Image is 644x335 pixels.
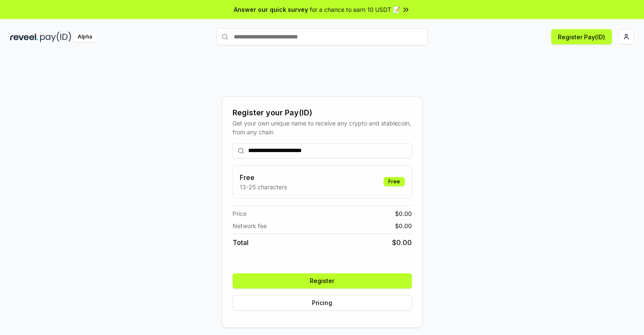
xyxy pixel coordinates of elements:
[40,32,71,42] img: pay_id
[240,182,287,191] p: 13-25 characters
[395,209,412,218] span: $ 0.00
[310,5,400,14] span: for a chance to earn 10 USDT 📝
[233,273,412,289] button: Register
[233,209,246,218] span: Price
[233,107,412,119] div: Register your Pay(ID)
[233,295,412,310] button: Pricing
[233,221,267,230] span: Network fee
[233,119,412,136] div: Get your own unique name to receive any crypto and stablecoin, from any chain
[233,237,249,248] span: Total
[240,172,287,182] h3: Free
[384,177,405,186] div: Free
[73,32,97,42] div: Alpha
[392,237,412,248] span: $ 0.00
[234,5,308,14] span: Answer our quick survey
[10,32,38,42] img: reveel_dark
[551,29,612,44] button: Register Pay(ID)
[395,221,412,230] span: $ 0.00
